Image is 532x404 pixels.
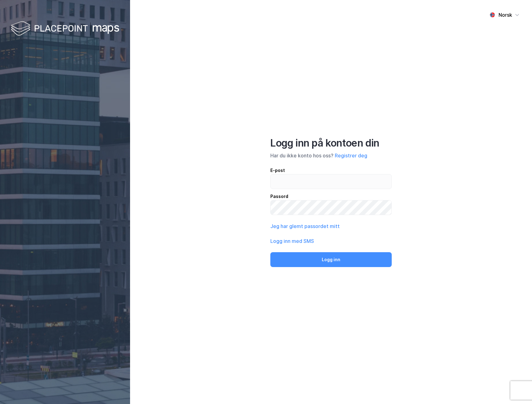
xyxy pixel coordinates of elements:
iframe: Chat Widget [501,374,532,404]
div: Passord [270,193,392,200]
button: Logg inn med SMS [270,237,314,245]
div: Har du ikke konto hos oss? [270,152,392,159]
button: Registrer deg [335,152,367,159]
div: Norsk [499,11,512,19]
div: Logg inn på kontoen din [270,137,392,149]
div: E-post [270,167,392,174]
button: Jeg har glemt passordet mitt [270,222,340,230]
button: Logg inn [270,252,392,267]
img: logo-white.f07954bde2210d2a523dddb988cd2aa7.svg [11,20,119,38]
